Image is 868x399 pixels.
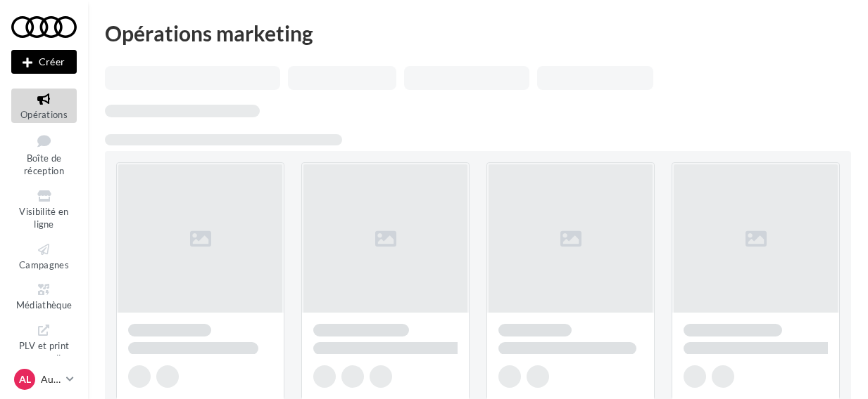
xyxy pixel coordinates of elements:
div: Nouvelle campagne [11,50,77,74]
span: Boîte de réception [24,152,64,177]
div: Opérations marketing [105,22,851,44]
a: Boîte de réception [11,129,77,180]
span: Campagnes [19,259,69,270]
span: AL [19,372,31,386]
a: PLV et print personnalisable [11,320,77,381]
a: AL Audi LAON [11,366,77,393]
a: Campagnes [11,239,77,273]
span: Visibilité en ligne [19,206,68,230]
button: Créer [11,50,77,74]
span: PLV et print personnalisable [18,337,71,377]
p: Audi LAON [41,372,61,386]
a: Médiathèque [11,279,77,313]
a: Opérations [11,89,77,123]
a: Visibilité en ligne [11,185,77,233]
span: Médiathèque [16,299,73,310]
span: Opérations [20,109,68,120]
